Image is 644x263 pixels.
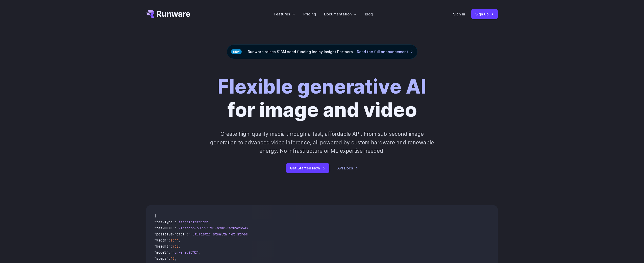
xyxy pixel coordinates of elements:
a: Sign up [471,9,498,19]
span: "taskType" [154,220,175,224]
span: "imageInference" [177,220,209,224]
span: "positivePrompt" [154,232,187,236]
span: , [199,250,201,255]
span: "7f3ebcb6-b897-49e1-b98c-f5789d2d40d7" [177,226,253,230]
span: , [179,238,181,243]
a: Get Started Now [286,163,329,173]
div: Runware raises $13M seed funding led by Insight Partners [227,45,417,59]
span: : [175,226,177,230]
a: API Docs [337,165,358,171]
span: 40 [170,256,175,261]
a: Go to / [146,10,190,18]
span: 768 [172,244,179,249]
a: Sign in [453,11,465,17]
h1: for image and video [218,75,426,122]
strong: Flexible generative AI [218,75,426,98]
span: { [154,214,156,218]
span: : [187,232,189,236]
span: , [209,220,211,224]
a: Read the full announcement [357,49,413,55]
span: "Futuristic stealth jet streaking through a neon-lit cityscape with glowing purple exhaust" [189,232,373,236]
label: Documentation [324,11,357,17]
label: Features [274,11,295,17]
span: , [175,256,177,261]
p: Create high-quality media through a fast, affordable API. From sub-second image generation to adv... [210,130,435,155]
span: "width" [154,238,168,243]
span: "runware:97@2" [170,250,199,255]
a: Blog [365,11,373,17]
span: "model" [154,250,168,255]
span: "height" [154,244,170,249]
span: : [175,220,177,224]
span: 1344 [170,238,179,243]
span: : [168,256,170,261]
span: : [168,238,170,243]
a: Pricing [303,11,316,17]
span: : [168,250,170,255]
span: "steps" [154,256,168,261]
span: , [179,244,181,249]
span: "taskUUID" [154,226,175,230]
span: : [170,244,172,249]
